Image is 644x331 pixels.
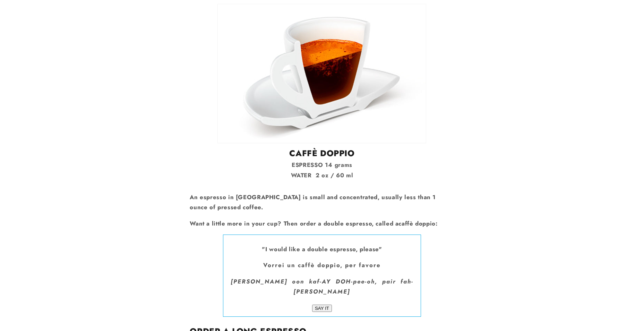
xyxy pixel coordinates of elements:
[398,219,436,228] strong: caffè doppio
[217,4,426,143] img: A double espresso in Italy is twice the coffee and water than a single espresso.
[190,160,454,180] p: ESPRESSO 14 grams WATER 2 oz / 60 ml
[227,244,418,255] p: "I would like a double espresso, please"
[312,305,332,312] input: SAY IT
[190,219,454,229] p: Want a little more in your cup? Then order a double espresso, called a :
[190,148,454,159] h2: CAFFÈ DOPPIO
[190,192,454,213] p: An espresso in [GEOGRAPHIC_DATA] is small and concentrated, usually less than 1 ounce of pressed ...
[227,260,418,271] p: Vorrei un caffè doppio, per favore
[227,277,418,297] p: [PERSON_NAME] oon kaf-AY DOH-pee-oh, pair fah-[PERSON_NAME]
